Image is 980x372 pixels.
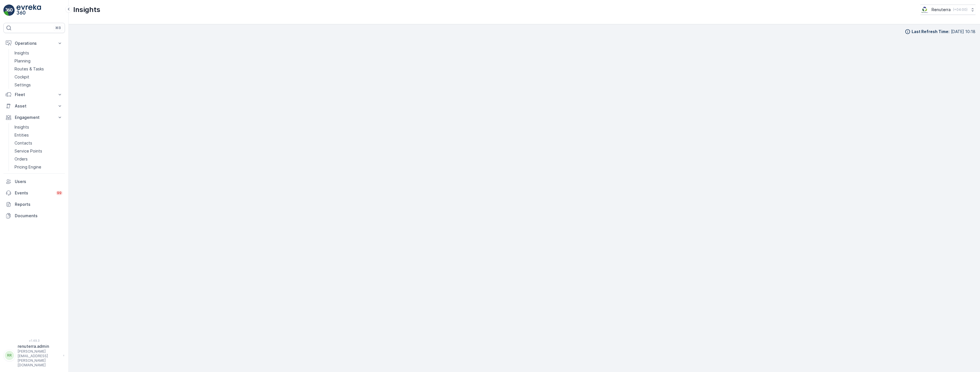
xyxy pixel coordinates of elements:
a: Users [3,176,65,187]
p: Engagement [15,115,54,120]
p: Insights [15,50,29,56]
div: RR [5,351,14,360]
a: Insights [12,49,65,57]
p: 99 [57,191,62,195]
p: ⌘B [55,26,61,30]
p: Asset [15,103,54,109]
p: Routes & Tasks [15,66,44,72]
p: Last Refresh Time : [912,29,950,34]
p: Reports [15,202,63,207]
button: Fleet [3,89,65,100]
img: logo_light-DOdMpM7g.png [17,5,41,16]
a: Routes & Tasks [12,65,65,73]
p: [PERSON_NAME][EMAIL_ADDRESS][PERSON_NAME][DOMAIN_NAME] [18,349,60,367]
p: Cockpit [15,74,29,80]
a: Insights [12,123,65,131]
a: Orders [12,155,65,163]
a: Cockpit [12,73,65,81]
p: Insights [15,124,29,130]
button: Asset [3,100,65,112]
p: Insights [73,5,100,14]
p: [DATE] 10:18 [951,29,975,34]
button: RRrenuterra.admin[PERSON_NAME][EMAIL_ADDRESS][PERSON_NAME][DOMAIN_NAME] [3,343,65,367]
p: Events [15,190,52,196]
p: Users [15,179,63,184]
p: Fleet [15,92,54,97]
p: Contacts [15,140,32,146]
a: Contacts [12,139,65,147]
p: Service Points [15,148,42,154]
p: renuterra.admin [18,343,60,349]
img: Screenshot_2024-07-26_at_13.33.01.png [920,7,929,13]
a: Service Points [12,147,65,155]
a: Documents [3,210,65,221]
a: Events99 [3,187,65,199]
a: Entities [12,131,65,139]
a: Pricing Engine [12,163,65,171]
p: Settings [15,82,31,88]
button: Operations [3,38,65,49]
p: Operations [15,40,54,46]
p: Orders [15,156,28,162]
span: v 1.49.3 [3,339,65,342]
p: Renuterra [932,7,951,13]
p: Planning [15,58,30,64]
p: ( +04:00 ) [953,7,967,12]
a: Planning [12,57,65,65]
p: Pricing Engine [15,164,41,170]
button: Renuterra(+04:00) [920,5,975,15]
button: Engagement [3,112,65,123]
p: Entities [15,132,29,138]
a: Reports [3,199,65,210]
a: Settings [12,81,65,89]
p: Documents [15,213,63,219]
img: logo [3,5,15,16]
